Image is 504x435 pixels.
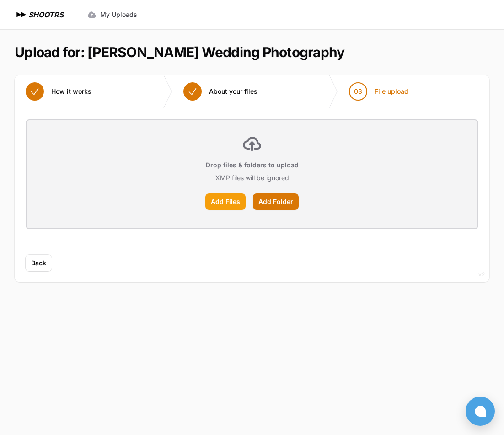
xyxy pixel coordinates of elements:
h1: SHOOTRS [28,9,64,20]
button: 03 File upload [338,75,419,108]
p: XMP files will be ignored [215,173,289,183]
span: My Uploads [100,10,137,19]
span: 03 [354,87,362,96]
span: How it works [51,87,91,96]
a: My Uploads [82,6,143,23]
label: Add Files [205,193,246,210]
div: v2 [478,269,485,280]
span: About your files [209,87,257,96]
a: SHOOTRS SHOOTRS [15,9,64,20]
button: Back [26,255,52,271]
button: Open chat window [466,397,495,426]
img: SHOOTRS [15,9,28,20]
p: Drop files & folders to upload [206,161,299,170]
span: Back [31,258,46,268]
button: How it works [15,75,102,108]
h1: Upload for: [PERSON_NAME] Wedding Photography [15,44,344,60]
span: File upload [375,87,408,96]
button: About your files [172,75,268,108]
label: Add Folder [253,193,299,210]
